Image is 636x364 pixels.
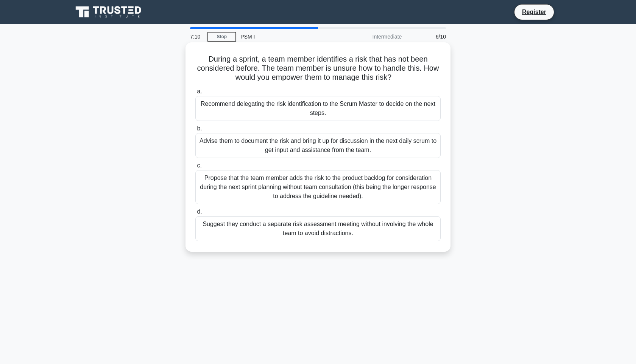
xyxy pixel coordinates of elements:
[197,162,201,169] span: c.
[207,32,236,42] a: Stop
[340,29,406,44] div: Intermediate
[195,170,441,204] div: Propose that the team member adds the risk to the product backlog for consideration during the ne...
[406,29,450,44] div: 6/10
[195,216,441,241] div: Suggest they conduct a separate risk assessment meeting without involving the whole team to avoid...
[197,125,202,132] span: b.
[236,29,340,44] div: PSM I
[185,29,207,44] div: 7:10
[197,208,202,215] span: d.
[195,96,441,121] div: Recommend delegating the risk identification to the Scrum Master to decide on the next steps.
[195,54,441,82] h5: During a sprint, a team member identifies a risk that has not been considered before. The team me...
[197,88,202,94] span: a.
[195,133,441,158] div: Advise them to document the risk and bring it up for discussion in the next daily scrum to get in...
[518,7,551,17] a: Register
